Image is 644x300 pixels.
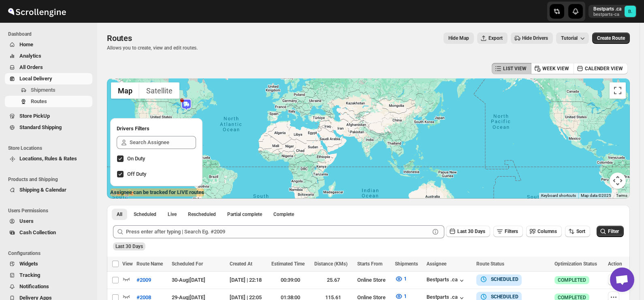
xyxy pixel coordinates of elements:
[8,250,93,257] span: Configurations
[122,261,133,267] span: View
[109,188,136,199] img: Google
[111,82,139,99] button: Show street map
[5,258,92,270] button: Widgets
[554,261,597,267] span: Optimization Status
[556,32,589,44] button: Tutorial
[115,244,143,249] span: Last 30 Days
[110,188,204,196] label: Assignee can be tracked for LIVE routes
[5,270,92,281] button: Tracking
[134,211,156,218] span: Scheduled
[31,98,47,104] span: Routes
[19,187,66,193] span: Shipping & Calendar
[5,281,92,292] button: Notifications
[127,171,146,177] span: Off Duty
[505,229,518,234] span: Filters
[597,226,624,237] button: Filter
[5,184,92,196] button: Shipping & Calendar
[491,294,518,300] b: SCHEDULED
[457,229,485,234] span: Last 30 Days
[5,62,92,73] button: All Orders
[117,211,122,218] span: All
[395,261,418,267] span: Shipments
[628,9,632,14] text: B.
[404,293,407,299] span: 1
[168,211,177,218] span: Live
[589,5,637,18] button: User menu
[19,53,41,59] span: Analytics
[446,226,490,237] button: Last 30 Days
[230,261,252,267] span: Created At
[273,211,294,218] span: Complete
[314,261,348,267] span: Distance (KMs)
[130,136,196,149] input: Search Assignee
[491,276,518,282] b: SCHEDULED
[19,76,52,82] span: Local Delivery
[542,65,569,72] span: WEEK VIEW
[5,227,92,238] button: Cash Collection
[5,39,92,50] button: Home
[488,35,503,41] span: Export
[592,32,630,44] button: Create Route
[625,6,636,17] span: Bestparts .ca
[426,276,466,285] button: Bestparts .ca
[574,63,628,74] button: CALENDER VIEW
[610,173,626,189] button: Map camera controls
[593,12,621,17] p: bestparts-ca
[19,124,62,130] span: Standard Shipping
[314,276,352,284] div: 25.67
[107,33,132,43] span: Routes
[127,155,145,162] span: On Duty
[610,82,626,99] button: Toggle fullscreen view
[503,65,527,72] span: LIST VIEW
[558,277,586,283] span: COMPLETED
[522,35,548,41] span: Hide Drivers
[8,207,93,214] span: Users Permissions
[5,96,92,107] button: Routes
[585,65,623,72] span: CALENDER VIEW
[492,63,531,74] button: LIST VIEW
[5,50,92,62] button: Analytics
[610,268,634,292] a: Open chat
[109,188,136,199] a: Open this area in Google Maps (opens a new window)
[448,35,469,41] span: Hide Map
[5,84,92,96] button: Shipments
[19,261,38,267] span: Widgets
[19,64,43,70] span: All Orders
[126,225,430,238] input: Press enter after typing | Search Eg. #2009
[227,211,262,218] span: Partial complete
[230,276,267,284] div: [DATE] | 22:18
[404,276,407,282] span: 1
[616,193,627,198] a: Terms (opens in new tab)
[576,229,585,234] span: Sort
[188,211,216,218] span: Rescheduled
[8,176,93,183] span: Products and Shipping
[511,32,553,44] button: Hide Drivers
[136,276,151,284] span: #2009
[19,155,77,162] span: Locations, Rules & Rates
[357,276,390,284] div: Online Store
[172,277,205,283] span: 30-Aug | [DATE]
[390,272,412,285] button: 1
[112,209,127,220] button: All routes
[139,82,179,99] button: Show satellite imagery
[541,193,576,199] button: Keyboard shortcuts
[537,229,557,234] span: Columns
[531,63,574,74] button: WEEK VIEW
[132,274,156,287] button: #2009
[608,261,622,267] span: Action
[19,272,40,278] span: Tracking
[6,1,67,22] img: ScrollEngine
[597,35,625,41] span: Create Route
[8,145,93,151] span: Store Locations
[19,218,34,224] span: Users
[8,31,93,37] span: Dashboard
[477,32,508,44] button: Export
[480,275,518,283] button: SCHEDULED
[19,283,49,289] span: Notifications
[608,229,619,234] span: Filter
[19,113,50,119] span: Store PickUp
[172,261,203,267] span: Scheduled For
[107,45,198,51] p: Allows you to create, view and edit routes.
[5,153,92,164] button: Locations, Rules & Rates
